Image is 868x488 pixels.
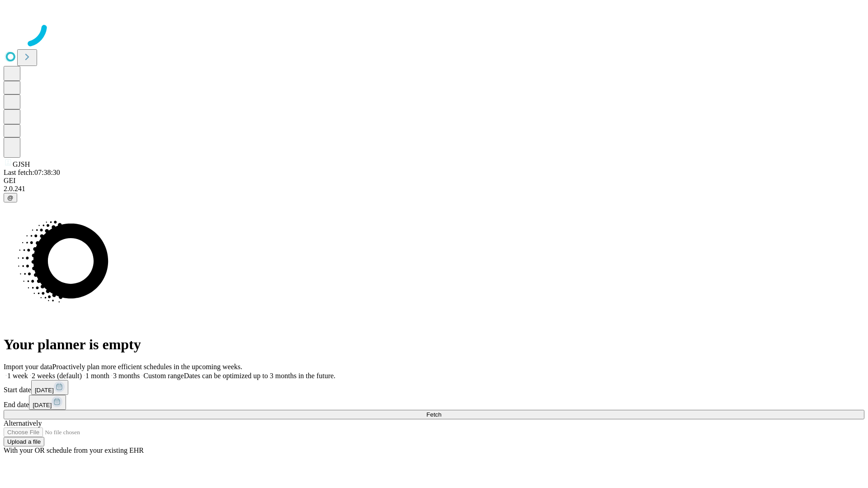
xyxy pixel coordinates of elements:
[29,395,66,410] button: [DATE]
[4,419,42,427] span: Alternatively
[4,193,17,202] button: @
[13,160,30,168] span: GJSH
[85,372,109,380] span: 1 month
[32,372,82,380] span: 2 weeks (default)
[4,380,864,395] div: Start date
[184,372,335,380] span: Dates can be optimized up to 3 months in the future.
[31,380,68,395] button: [DATE]
[7,372,28,380] span: 1 week
[4,410,864,419] button: Fetch
[143,372,184,380] span: Custom range
[4,437,44,446] button: Upload a file
[33,402,52,408] span: [DATE]
[4,446,144,454] span: With your OR schedule from your existing EHR
[426,411,441,418] span: Fetch
[4,177,864,185] div: GEI
[113,372,140,380] span: 3 months
[4,185,864,193] div: 2.0.241
[4,363,52,371] span: Import your data
[4,395,864,410] div: End date
[52,363,242,371] span: Proactively plan more efficient schedules in the upcoming weeks.
[4,169,60,176] span: Last fetch: 07:38:30
[4,336,864,353] h1: Your planner is empty
[7,194,14,201] span: @
[35,387,54,394] span: [DATE]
